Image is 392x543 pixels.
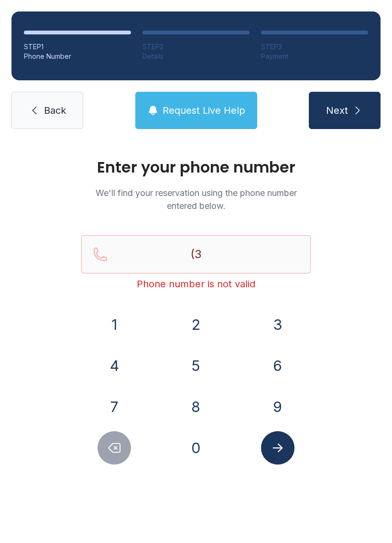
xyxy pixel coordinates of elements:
button: 6 [261,349,294,382]
div: Phone Number [24,52,131,61]
div: Payment [261,52,368,61]
button: 1 [98,308,131,341]
h1: Enter your phone number [81,160,311,175]
input: Reservation phone number [81,235,311,273]
button: 8 [179,390,213,424]
span: Back [44,104,66,117]
button: 3 [261,308,294,341]
div: Phone number is not valid [81,277,311,291]
div: STEP 2 [142,42,250,52]
p: We'll find your reservation using the phone number entered below. [81,186,311,212]
div: STEP 1 [24,42,131,52]
button: 9 [261,390,294,424]
div: Details [142,52,250,61]
div: STEP 3 [261,42,368,52]
button: 7 [98,390,131,424]
button: 5 [179,349,213,382]
button: Submit lookup form [261,431,294,465]
span: Next [326,104,348,117]
button: Delete number [98,431,131,465]
button: 2 [179,308,213,341]
button: 4 [98,349,131,382]
button: 0 [179,431,213,465]
span: Request Live Help [163,104,245,117]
